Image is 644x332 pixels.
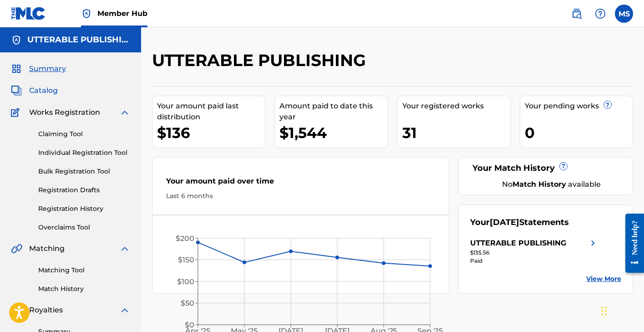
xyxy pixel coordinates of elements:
a: UTTERABLE PUBLISHINGright chevron icon$135.56Paid [470,238,598,265]
div: $135.56 [470,249,598,257]
a: Overclaims Tool [38,223,130,232]
span: Member Hub [97,8,147,19]
div: Your amount paid last distribution [157,101,265,123]
a: CatalogCatalog [11,85,58,96]
div: Drag [601,297,607,325]
img: expand [119,305,130,316]
span: [DATE] [490,217,519,227]
a: Claiming Tool [38,129,130,139]
span: Catalog [29,85,58,96]
img: Matching [11,243,22,254]
a: Matching Tool [38,266,130,275]
a: View More [586,274,621,284]
tspan: $200 [176,234,194,243]
div: 31 [402,123,510,143]
div: Your registered works [402,101,510,112]
a: SummarySummary [11,63,66,74]
div: Your pending works [525,101,633,112]
img: Summary [11,63,22,74]
div: $1,544 [279,123,387,143]
img: Catalog [11,85,22,96]
div: Your Match History [470,162,621,174]
tspan: $0 [185,321,194,329]
tspan: $50 [181,299,194,307]
div: Your amount paid over time [166,176,435,191]
tspan: $100 [177,277,194,286]
a: Individual Registration Tool [38,148,130,158]
a: Registration History [38,204,130,214]
div: Your Statements [470,216,569,229]
img: search [571,8,582,19]
img: MLC Logo [11,7,46,20]
h5: UTTERABLE PUBLISHING [27,35,130,45]
tspan: $150 [178,255,194,264]
span: Matching [29,243,65,254]
h2: UTTERABLE PUBLISHING [152,50,370,71]
span: Summary [29,63,66,74]
div: Paid [470,257,598,265]
img: Accounts [11,35,22,46]
div: User Menu [615,5,633,23]
a: Match History [38,284,130,294]
span: Works Registration [29,107,100,118]
div: No available [482,179,621,190]
img: right chevron icon [588,238,598,249]
img: expand [119,107,130,118]
div: Last 6 months [166,191,435,201]
iframe: Chat Widget [598,288,644,332]
a: Registration Drafts [38,185,130,195]
div: Amount paid to date this year [279,101,387,123]
img: expand [119,243,130,254]
div: $136 [157,123,265,143]
img: Top Rightsholder [81,8,92,19]
div: UTTERABLE PUBLISHING [470,238,566,249]
img: Royalties [11,305,22,316]
img: help [595,8,606,19]
strong: Match History [512,180,566,189]
span: ? [560,163,567,170]
a: Public Search [568,5,586,23]
div: Help [591,5,609,23]
iframe: Resource Center [619,207,644,280]
span: ? [604,101,611,108]
div: 0 [525,123,633,143]
img: Works Registration [11,107,23,118]
span: Royalties [29,305,63,316]
a: Bulk Registration Tool [38,167,130,176]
